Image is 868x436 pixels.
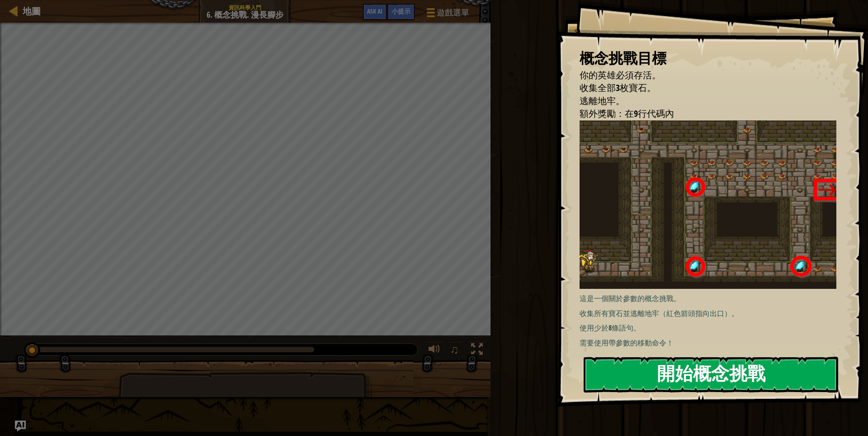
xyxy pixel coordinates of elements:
li: 你的英雄必須存活。 [568,69,834,82]
p: 使用少於8條語句。 [580,323,844,333]
div: 概念挑戰目標 [580,48,836,69]
p: 需要使用帶參數的移動命令！ [580,338,844,348]
button: 開始概念挑戰 [584,357,838,393]
span: 你的英雄必須存活。 [580,69,661,81]
button: 調整音量 [425,341,443,360]
li: 額外獎勵：在9行代碼內 [568,107,834,120]
span: 逃離地牢。 [580,95,625,107]
span: 地圖 [23,5,41,17]
p: 收集所有寶石並逃離地牢（紅色箭頭指向出口）。 [580,308,844,319]
a: 地圖 [18,5,41,17]
span: 收集全部3枚寶石。 [580,81,656,94]
img: Asses2 [580,120,844,289]
li: 收集全部3枚寶石。 [568,81,834,95]
span: Ask AI [367,7,382,15]
li: 逃離地牢。 [568,95,834,108]
span: ♫ [450,343,459,356]
span: 額外獎勵：在9行代碼內 [580,107,674,120]
button: ♫ [448,341,463,360]
button: Ask AI [363,4,387,20]
span: 遊戲選單 [437,7,469,19]
span: 小提示 [392,7,410,15]
button: 遊戲選單 [420,4,475,25]
button: Ask AI [15,421,26,431]
p: 這是一個關於參數的概念挑戰。 [580,293,844,304]
button: 切換全螢幕 [468,341,486,360]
